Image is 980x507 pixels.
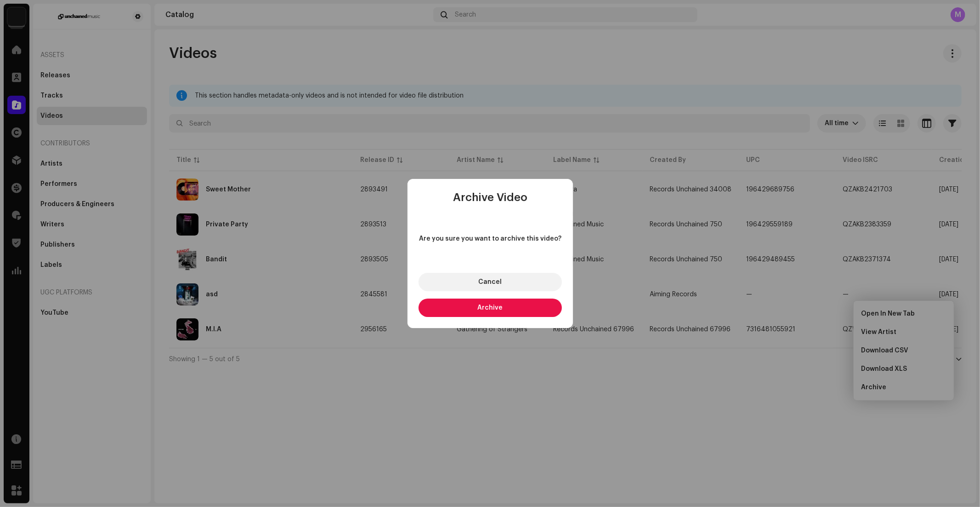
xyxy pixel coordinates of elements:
span: Are you sure you want to archive this video? [419,234,562,243]
span: Cancel [478,279,502,285]
button: Archive [419,299,562,317]
span: Archive [477,305,503,311]
span: Archive Video [453,192,527,203]
button: Cancel [419,273,562,291]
